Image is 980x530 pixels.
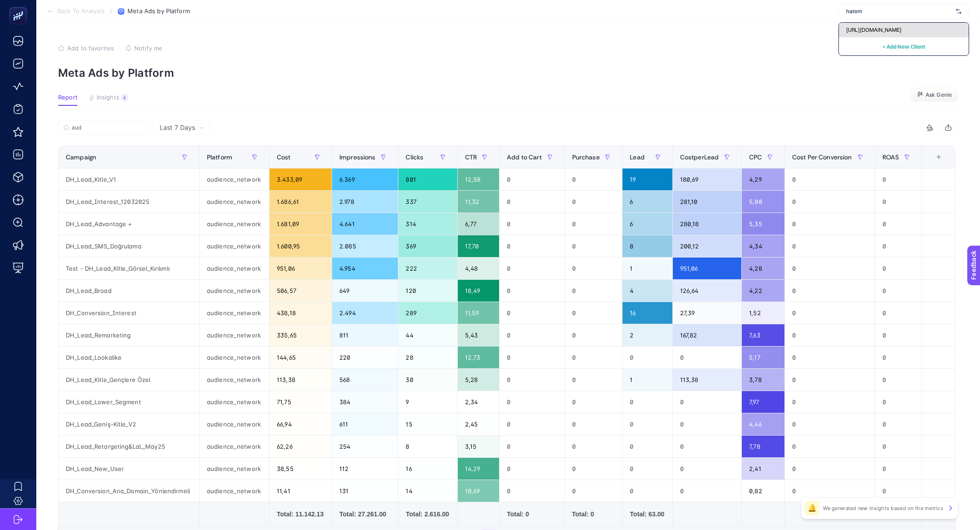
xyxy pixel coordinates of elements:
div: 1,52 [742,302,784,324]
div: audience_network [200,280,269,302]
img: svg%3e [956,7,961,16]
div: 0 [622,458,672,480]
div: 28 [398,347,457,368]
div: 0 [500,347,564,368]
div: 0 [500,302,564,324]
div: 0 [785,413,875,435]
div: DH_Lead_Retargeting&LaL_May25 [59,436,199,457]
div: 0 [565,280,622,302]
div: 0 [785,168,875,190]
div: 2.085 [332,235,398,257]
div: 0 [500,258,564,279]
div: 113,38 [269,369,332,391]
span: CostperLead [680,154,719,161]
div: 0 [875,480,921,502]
div: 220 [332,347,398,368]
div: 0 [785,480,875,502]
div: 0 [875,413,921,435]
div: 0 [500,280,564,302]
div: 0 [875,191,921,213]
div: 5,43 [458,324,500,346]
div: 3,15 [458,436,500,457]
div: 0 [875,347,921,368]
div: 9 [398,391,457,413]
div: 506,57 [269,280,332,302]
div: 0 [785,258,875,279]
div: 0 [785,302,875,324]
div: 4.641 [332,213,398,235]
div: DH_Lead_Remarketing [59,324,199,346]
div: 0 [500,480,564,502]
div: 0 [785,235,875,257]
div: 1.681,09 [269,213,332,235]
div: 5,28 [458,369,500,391]
div: 0 [785,436,875,457]
div: 649 [332,280,398,302]
div: 0 [565,213,622,235]
div: 0 [785,369,875,391]
div: 4,48 [458,258,500,279]
div: 13 items selected [929,154,936,173]
div: DH_Lead_Lookalike [59,347,199,368]
div: 6 [622,191,672,213]
div: 4,28 [742,258,784,279]
span: Ask Genie [926,91,952,99]
div: 0 [785,458,875,480]
div: 15 [398,413,457,435]
button: + Add New Client [882,41,925,52]
div: 180,69 [673,168,742,190]
button: Ask Genie [911,88,958,102]
div: 14 [398,480,457,502]
span: ROAS [882,154,899,161]
div: 0 [875,458,921,480]
div: audience_network [200,413,269,435]
div: 2.978 [332,191,398,213]
div: Total: 0 [572,510,615,519]
div: 0 [500,369,564,391]
div: 0 [565,347,622,368]
div: 0 [565,324,622,346]
div: 120 [398,280,457,302]
span: Lead [630,154,645,161]
div: 5,35 [742,213,784,235]
button: Notify me [125,45,162,52]
div: 0 [875,168,921,190]
div: 0 [673,436,742,457]
div: 2,34 [458,391,500,413]
div: 0 [500,168,564,190]
div: 4 [121,94,128,101]
span: Last 7 Days [160,123,195,132]
span: Clicks [406,154,423,161]
div: audience_network [200,369,269,391]
div: 3.433,09 [269,168,332,190]
input: FuzulEv [846,8,952,15]
div: 951,06 [269,258,332,279]
div: 4,46 [742,413,784,435]
div: 801 [398,168,457,190]
span: Notify me [134,45,162,52]
div: 0 [622,436,672,457]
div: 12,73 [458,347,500,368]
div: 7,63 [742,324,784,346]
div: 0 [500,436,564,457]
div: 0 [875,324,921,346]
div: 337 [398,191,457,213]
div: DH_Lead_Broad [59,280,199,302]
span: Platform [207,154,232,161]
div: 0 [565,258,622,279]
div: audience_network [200,436,269,457]
div: Total: 63.00 [630,510,665,519]
div: 0 [673,391,742,413]
span: Purchase [572,154,600,161]
div: 16 [622,302,672,324]
div: 6,77 [458,213,500,235]
div: audience_network [200,191,269,213]
div: 3,78 [742,369,784,391]
div: 0 [875,213,921,235]
div: 0 [785,391,875,413]
div: 0 [673,480,742,502]
div: audience_network [200,213,269,235]
input: Search [72,124,143,131]
span: Add to Cart [507,154,542,161]
div: 7,78 [742,436,784,457]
